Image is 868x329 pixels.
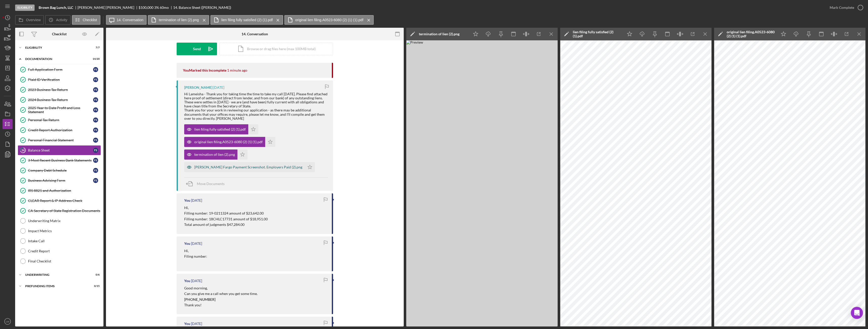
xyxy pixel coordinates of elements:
[25,57,87,61] div: Documentation
[184,302,258,308] p: Thank you!
[28,229,101,233] div: Impact Metrics
[295,18,363,22] label: original lien filing.A0523-6080 (2) (1) (1).pdf
[93,168,98,173] div: F S
[18,75,101,85] a: Plaid ID VerificationFS
[93,148,98,153] div: F S
[406,40,558,326] img: Preview
[18,256,101,266] a: Final Checklist
[184,248,207,254] p: Hi,
[77,6,139,10] div: [PERSON_NAME] [PERSON_NAME]
[18,115,101,125] a: Personal Tax ReturnFS
[28,259,101,263] div: Final Checklist
[28,168,93,172] div: Company Debt Schedule
[197,182,225,186] span: Move Documents
[573,30,621,38] div: lien filing fully satisfied (2) (1).pdf
[18,105,101,115] a: 2025 Year to Date Profit and Loss StatementFS
[72,15,100,25] button: Checklist
[18,236,101,246] a: Intake Call
[25,273,87,276] div: Underwriting
[28,78,93,82] div: Plaid ID Verification
[193,43,201,55] div: Send
[177,43,217,55] button: Send
[117,18,144,22] label: 14. Conversation
[91,285,100,288] div: 0 / 15
[194,127,246,131] div: lien filing fully satisfied (2) (1).pdf
[28,138,93,142] div: Personal Financial Statement
[851,307,863,319] div: Open Intercom Messenger
[106,15,147,25] button: 14. Conversation
[194,165,302,169] div: [PERSON_NAME] Fargo Payment Screenshot. Employers Paid (2).png
[93,97,98,102] div: F S
[154,6,159,10] div: 3 %
[93,128,98,133] div: F S
[184,297,215,302] mark: [PHONE_NUMBER]
[28,128,93,132] div: Credit Report Authorization
[221,18,273,22] label: lien filing fully satisfied (2) (1).pdf
[28,209,101,213] div: CA Secretary of State Registration Documents
[184,162,315,172] button: [PERSON_NAME] Fargo Payment Screenshot. Employers Paid (2).png
[26,18,41,22] label: Overview
[159,18,199,22] label: termination of lien (2).png
[28,189,101,193] div: IRS 8821 and Authorization
[825,3,865,13] button: Mark Complete
[18,175,101,186] a: Business Advising FormFS
[28,88,93,92] div: 2023 Business Tax Return
[93,77,98,82] div: F S
[184,92,328,121] div: Hi Lameisha - Thank you for taking time the time to take my call [DATE]. Please find attached her...
[727,30,775,38] div: original lien filing.A0523-6080 (2) (1) (1).pdf
[28,178,93,183] div: Business Advising Form
[18,155,101,165] a: 3 Most Recent Business Bank StatementsFS
[184,285,258,291] p: Good morning,
[18,95,101,105] a: 2024 Business Tax ReturnFS
[18,145,101,155] a: 14Balance SheetFS
[93,87,98,92] div: F S
[210,15,283,25] button: lien filing fully satisfied (2) (1).pdf
[28,199,101,203] div: CLEAR Report & IP Address Check
[25,46,87,49] div: Eligibility
[21,148,25,152] tspan: 14
[139,5,153,10] span: $100,000
[91,273,100,276] div: 0 / 6
[93,138,98,143] div: F S
[28,68,93,72] div: Full Application Form
[184,198,190,202] div: You
[28,249,101,253] div: Credit Report
[160,6,169,10] div: 60 mo
[191,279,202,283] time: 2025-09-24 16:51
[18,246,101,256] a: Credit Report
[18,135,101,145] a: Personal Financial StatementFS
[93,178,98,183] div: F S
[91,57,100,61] div: 14 / 20
[191,198,202,202] time: 2025-09-24 18:22
[18,125,101,135] a: Credit Report AuthorizationFS
[45,15,70,25] button: Activity
[18,196,101,206] a: CLEAR Report & IP Address Check
[184,177,230,190] button: Move Documents
[28,148,93,152] div: Balance Sheet
[148,15,209,25] button: termination of lien (2).png
[18,85,101,95] a: 2023 Business Tax ReturnFS
[419,32,459,36] div: termination of lien (2).png
[183,68,226,72] div: You Marked this Incomplete
[28,219,101,223] div: Underwriting Matrix
[28,118,93,122] div: Personal Tax Return
[184,279,190,283] div: You
[93,158,98,163] div: F S
[191,242,202,246] time: 2025-09-24 18:16
[28,239,101,243] div: Intake Call
[18,216,101,226] a: Underwriting Matrix
[184,222,268,227] p: Total amount of judgments $47,284.00
[93,67,98,72] div: F S
[184,85,212,89] div: [PERSON_NAME]
[3,316,13,326] button: LW
[184,254,207,259] p: Filing number:
[25,285,87,288] div: Prefunding Items
[184,211,268,216] p: Filling number: 19-0211324 amount of $23,642.00
[184,216,268,222] p: Filling number: 18CHLC17731 amount of $18,951.00
[830,3,854,13] div: Mark Complete
[227,68,247,72] time: 2025-10-07 20:46
[93,107,98,112] div: F S
[15,5,35,11] div: Eligibility
[18,206,101,216] a: CA Secretary of State Registration Documents
[184,291,258,296] p: Can you give me a call when you get some time.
